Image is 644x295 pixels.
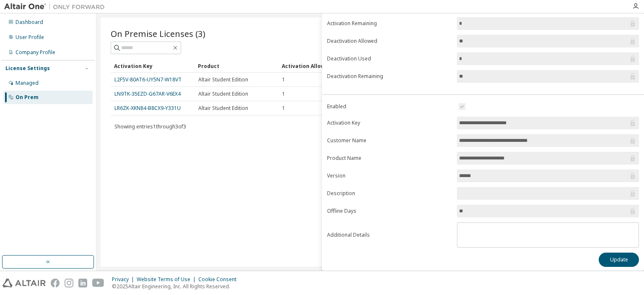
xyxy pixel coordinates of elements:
img: linkedin.svg [78,279,87,287]
a: LN9TK-35EZD-G67AR-V6EX4 [114,90,181,97]
div: Activation Allowed [282,59,359,73]
button: Update [599,253,639,267]
a: L2F5V-80AT6-UY5N7-W18VT [114,76,182,83]
div: Product [198,59,275,73]
label: Deactivation Remaining [327,73,452,80]
div: User Profile [16,34,44,41]
span: Altair Student Edition [198,76,248,83]
span: 1 [282,105,285,112]
div: On Prem [16,94,39,101]
label: Activation Key [327,120,452,126]
div: Dashboard [16,19,43,26]
div: Privacy [112,276,137,283]
img: youtube.svg [92,279,104,287]
div: Website Terms of Use [137,276,198,283]
label: Activation Remaining [327,20,452,27]
div: Cookie Consent [198,276,241,283]
span: Altair Student Edition [198,105,248,112]
img: altair_logo.svg [3,279,46,287]
label: Product Name [327,155,452,162]
span: 1 [282,76,285,83]
p: © 2025 Altair Engineering, Inc. All Rights Reserved. [112,283,241,290]
img: facebook.svg [51,279,60,287]
label: Version [327,172,452,179]
img: instagram.svg [65,279,73,287]
label: Customer Name [327,137,452,144]
span: On Premise Licenses (3) [111,28,205,39]
label: Additional Details [327,232,452,238]
div: Company Profile [16,49,55,56]
span: Altair Student Edition [198,91,248,97]
span: Showing entries 1 through 3 of 3 [114,123,186,130]
div: License Settings [5,65,50,72]
label: Deactivation Used [327,55,452,62]
label: Enabled [327,103,452,110]
label: Description [327,190,452,197]
div: Activation Key [114,59,191,73]
a: LR6ZK-XKN84-B8CX9-Y331U [114,104,181,112]
span: 1 [282,91,285,97]
label: Deactivation Allowed [327,38,452,44]
label: Offline Days [327,208,452,214]
div: Managed [16,80,39,86]
img: Altair One [4,3,109,11]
